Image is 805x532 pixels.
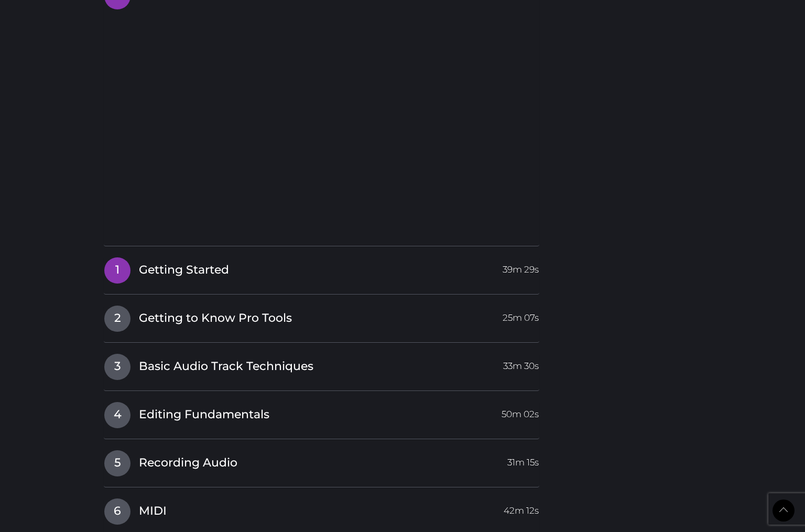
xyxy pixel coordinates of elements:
[104,401,539,424] a: 4Editing Fundamentals50m 02s
[139,262,229,278] span: Getting Started
[104,450,130,476] span: 5
[104,257,539,279] a: 1Getting Started39m 29s
[503,257,539,276] span: 39m 29s
[139,310,292,327] span: Getting to Know Pro Tools
[502,402,539,421] span: 50m 02s
[104,402,130,428] span: 4
[104,450,539,472] a: 5Recording Audio31m 15s
[104,306,130,332] span: 2
[503,354,539,373] span: 33m 30s
[507,450,539,469] span: 31m 15s
[139,503,167,519] span: MIDI
[104,305,539,327] a: 2Getting to Know Pro Tools25m 07s
[139,407,269,423] span: Editing Fundamentals
[104,498,130,525] span: 6
[104,353,539,375] a: 3Basic Audio Track Techniques33m 30s
[503,306,539,324] span: 25m 07s
[104,257,130,284] span: 1
[504,498,539,517] span: 42m 12s
[139,455,237,471] span: Recording Audio
[139,359,313,375] span: Basic Audio Track Techniques
[104,498,539,520] a: 6MIDI42m 12s
[104,354,130,380] span: 3
[773,500,795,522] a: Back to Top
